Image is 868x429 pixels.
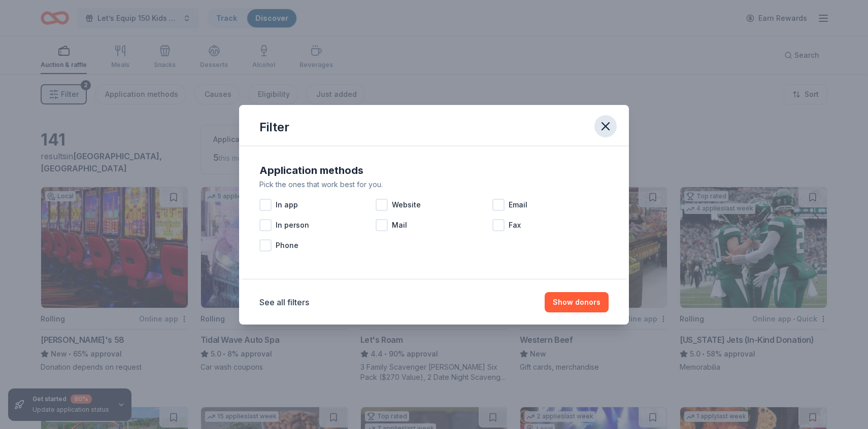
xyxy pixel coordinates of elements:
span: Email [509,199,527,211]
div: Pick the ones that work best for you. [259,178,609,191]
span: Phone [276,239,298,252]
span: Mail [392,219,407,231]
div: Filter [259,119,289,135]
span: Fax [509,219,521,231]
span: Website [392,199,421,211]
button: Show donors [545,292,609,312]
button: See all filters [259,296,309,308]
div: Application methods [259,162,609,178]
span: In person [276,219,309,231]
span: In app [276,199,298,211]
